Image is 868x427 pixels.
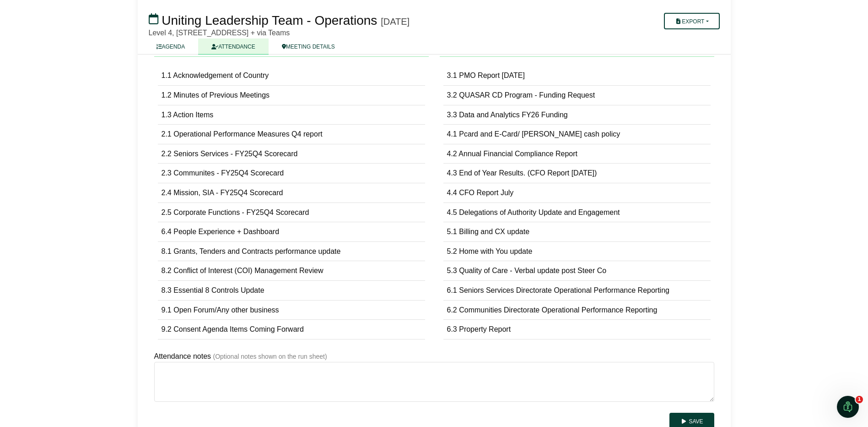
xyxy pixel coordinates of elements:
span: 9.2 [162,325,172,333]
span: 6.2 [447,306,457,314]
span: 4.4 [447,189,457,197]
label: Attendance notes [154,350,211,362]
span: Level 4, [STREET_ADDRESS] + via Teams [149,29,290,37]
span: Consent Agenda Items Coming Forward [173,325,304,333]
button: Export [664,13,719,29]
span: Seniors Services Directorate Operational Performance Reporting [459,286,669,294]
span: Communites - FY25Q4 Scorecard [173,169,284,177]
span: Grants, Tenders and Contracts performance update [173,247,340,255]
span: 2.3 [162,169,172,177]
span: Data and Analytics FY26 Funding [459,111,567,119]
span: Pcard and E-Card/ [PERSON_NAME] cash policy [459,130,620,138]
span: Essential 8 Controls Update [173,286,264,294]
span: Minutes of Previous Meetings [173,91,270,99]
span: 4.3 [447,169,457,177]
span: 5.3 [447,267,457,274]
span: 3.2 [447,91,457,99]
span: 4.2 [447,150,457,158]
iframe: Intercom live chat [837,396,859,418]
span: 6.4 [162,228,172,235]
span: 1 [856,396,863,403]
span: 9.1 [162,306,172,314]
span: Property Report [459,325,511,333]
span: 5.2 [447,247,457,255]
span: Quality of Care - Verbal update post Steer Co [459,267,606,274]
span: 8.2 [162,267,172,274]
span: 1.1 [162,71,172,79]
span: 3.1 [447,71,457,79]
span: CFO Report July [459,189,513,197]
span: Communities Directorate Operational Performance Reporting [459,306,657,314]
span: 5.1 [447,228,457,235]
a: ATTENDANCE [198,38,268,55]
span: 3.3 [447,111,457,119]
span: 4.1 [447,130,457,138]
span: People Experience + Dashboard [173,228,279,235]
span: Annual Financial Compliance Report [458,150,577,158]
span: QUASAR CD Program - Funding Request [459,91,595,99]
span: 1.2 [162,91,172,99]
span: Conflict of Interest (COI) Management Review [173,267,323,274]
span: 8.1 [162,247,172,255]
span: 6.1 [447,286,457,294]
span: 6.3 [447,325,457,333]
span: Open Forum/Any other business [173,306,279,314]
span: Billing and CX update [459,228,529,235]
span: Seniors Services - FY25Q4 Scorecard [173,150,297,158]
a: AGENDA [143,38,199,55]
span: 2.4 [162,189,172,197]
span: 2.1 [162,130,172,138]
span: 2.2 [162,150,172,158]
span: Acknowledgement of Country [173,71,269,79]
a: MEETING DETAILS [269,38,348,55]
small: (Optional notes shown on the run sheet) [213,353,327,360]
span: End of Year Results. (CFO Report [DATE]) [459,169,597,177]
span: 4.5 [447,208,457,216]
span: Operational Performance Measures Q4 report [173,130,322,138]
span: Action Items [173,111,213,119]
span: 8.3 [162,286,172,294]
span: Delegations of Authority Update and Engagement [459,208,620,216]
span: Uniting Leadership Team - Operations [162,13,377,27]
span: PMO Report [DATE] [459,71,525,79]
span: Home with You update [459,247,532,255]
span: Mission, SIA - FY25Q4 Scorecard [173,189,283,197]
span: 1.3 [162,111,172,119]
span: Corporate Functions - FY25Q4 Scorecard [173,208,309,216]
div: [DATE] [381,16,410,27]
span: 2.5 [162,208,172,216]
